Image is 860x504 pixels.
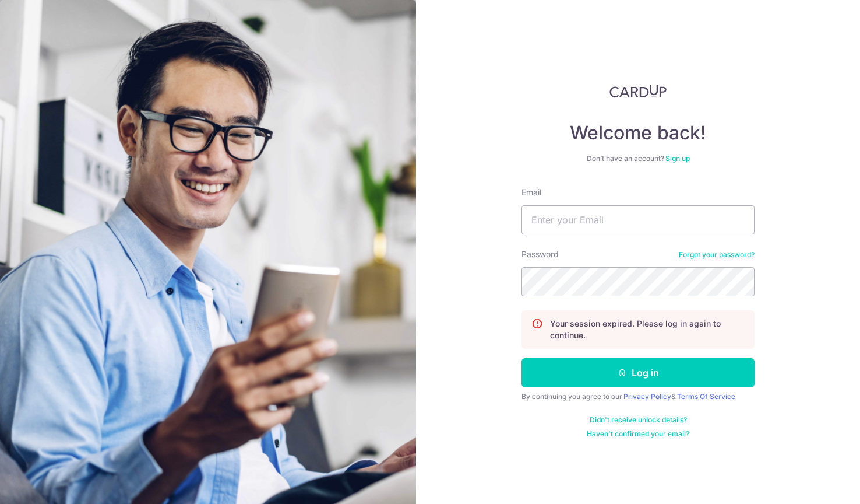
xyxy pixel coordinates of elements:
a: Sign up [665,154,690,163]
p: Your session expired. Please log in again to continue. [550,318,745,341]
a: Haven't confirmed your email? [587,429,689,439]
a: Privacy Policy [623,392,671,401]
button: Log in [521,358,755,387]
div: Don’t have an account? [521,154,755,163]
h4: Welcome back! [521,121,755,145]
img: CardUp Logo [609,84,667,98]
a: Forgot your password? [679,250,755,260]
div: By continuing you agree to our & [521,392,755,401]
label: Email [521,187,541,198]
a: Didn't receive unlock details? [590,415,687,425]
input: Enter your Email [521,205,755,235]
label: Password [521,249,559,260]
a: Terms Of Service [677,392,735,401]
